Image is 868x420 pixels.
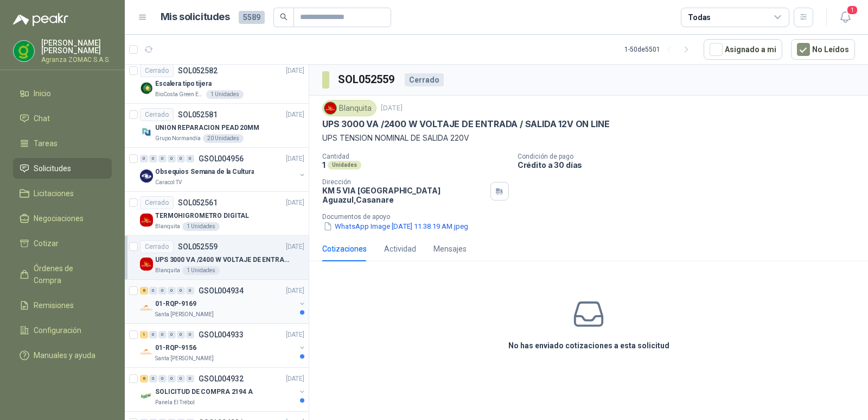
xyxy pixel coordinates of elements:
[34,262,101,286] span: Órdenes de Compra
[14,41,34,61] img: Company Logo
[13,133,112,154] a: Tareas
[13,258,112,291] a: Órdenes de Compra
[286,330,304,340] p: [DATE]
[155,134,201,143] p: Grupo Normandía
[155,387,253,397] p: SOLICITUD DE COMPRA 2194 A
[688,11,711,23] div: Todas
[13,183,112,204] a: Licitaciones
[149,287,157,294] div: 0
[182,266,220,275] div: 1 Unidades
[286,110,304,120] p: [DATE]
[140,390,153,403] img: Company Logo
[125,236,309,280] a: CerradoSOL052559[DATE] Company LogoUPS 3000 VA /2400 W VOLTAJE DE ENTRADA / SALIDA 12V ON LINEBla...
[199,287,244,294] p: GSOL004934
[338,71,396,88] h3: SOL052559
[518,160,864,170] p: Crédito a 30 días
[186,287,194,294] div: 0
[140,328,307,363] a: 1 0 0 0 0 0 GSOL004933[DATE] Company Logo01-RQP-9156Santa [PERSON_NAME]
[199,155,244,162] p: GSOL004956
[178,67,218,74] p: SOL052582
[158,375,167,383] div: 0
[34,299,74,311] span: Remisiones
[155,222,180,231] p: Blanquita
[168,155,176,162] div: 0
[186,331,194,338] div: 0
[149,155,157,162] div: 0
[34,87,51,99] span: Inicio
[155,299,196,309] p: 01-RQP-9169
[34,112,50,124] span: Chat
[155,211,249,221] p: TERMOHIGROMETRO DIGITAL
[384,243,416,255] div: Actividad
[125,104,309,148] a: CerradoSOL052581[DATE] Company LogoUNION REPARACION PEAD 20MMGrupo Normandía20 Unidades
[13,13,68,26] img: Logo peakr
[13,320,112,341] a: Configuración
[624,41,695,58] div: 1 - 50 de 5501
[34,162,71,174] span: Solicitudes
[239,11,265,24] span: 5589
[140,331,148,338] div: 1
[140,170,153,183] img: Company Logo
[791,39,855,60] button: No Leídos
[13,83,112,104] a: Inicio
[155,167,254,177] p: Obsequios Semana de la Cultura
[286,286,304,296] p: [DATE]
[286,154,304,164] p: [DATE]
[140,196,174,209] div: Cerrado
[125,60,309,104] a: CerradoSOL052582[DATE] Company LogoEscalera tipo tijeraBioCosta Green Energy S.A.S1 Unidades
[158,331,167,338] div: 0
[203,134,244,143] div: 20 Unidades
[178,243,218,250] p: SOL052559
[322,178,486,186] p: Dirección
[206,90,244,99] div: 1 Unidades
[322,153,509,160] p: Cantidad
[322,221,469,232] button: WhatsApp Image [DATE] 11.38.19 AM.jpeg
[140,287,148,294] div: 8
[34,212,84,224] span: Negociaciones
[155,178,182,187] p: Caracol TV
[149,375,157,383] div: 0
[13,208,112,229] a: Negociaciones
[161,9,230,25] h1: Mis solicitudes
[155,266,180,275] p: Blanquita
[158,287,167,294] div: 0
[322,160,325,170] p: 1
[177,287,185,294] div: 0
[199,375,244,383] p: GSOL004932
[324,102,336,114] img: Company Logo
[182,222,220,231] div: 1 Unidades
[178,199,218,206] p: SOL052561
[13,158,112,179] a: Solicitudes
[158,155,167,162] div: 0
[155,343,196,353] p: 01-RQP-9156
[140,214,153,227] img: Company Logo
[518,153,864,160] p: Condición de pago
[177,375,185,383] div: 0
[286,66,304,76] p: [DATE]
[186,155,194,162] div: 0
[140,258,153,271] img: Company Logo
[13,233,112,254] a: Cotizar
[322,243,367,255] div: Cotizaciones
[34,349,95,361] span: Manuales y ayuda
[381,103,403,114] p: [DATE]
[328,161,361,170] div: Unidades
[140,152,307,187] a: 0 0 0 0 0 0 GSOL004956[DATE] Company LogoObsequios Semana de la CulturaCaracol TV
[168,331,176,338] div: 0
[155,123,259,133] p: UNION REPARACION PEAD 20MM
[322,186,486,204] p: KM 5 VIA [GEOGRAPHIC_DATA] Aguazul , Casanare
[140,126,153,139] img: Company Logo
[41,39,112,54] p: [PERSON_NAME] [PERSON_NAME]
[186,375,194,383] div: 0
[846,5,858,15] span: 1
[322,100,376,116] div: Blanquita
[835,8,855,27] button: 1
[177,331,185,338] div: 0
[280,13,288,21] span: search
[168,287,176,294] div: 0
[140,240,174,253] div: Cerrado
[155,398,195,407] p: Panela El Trébol
[140,155,148,162] div: 0
[140,302,153,315] img: Company Logo
[286,242,304,252] p: [DATE]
